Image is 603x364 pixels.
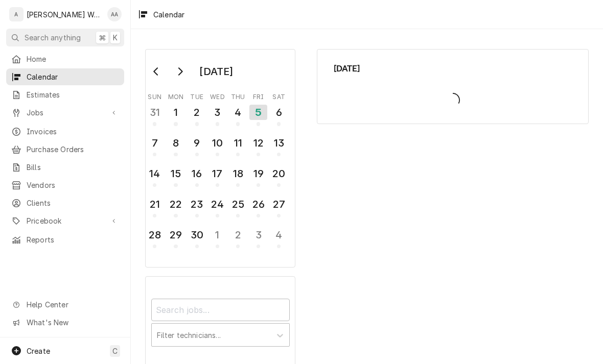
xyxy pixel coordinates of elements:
[6,104,124,121] a: Go to Jobs
[230,105,246,120] div: 4
[269,89,289,102] th: Saturday
[112,346,118,356] span: C
[230,166,246,181] div: 18
[210,197,225,212] div: 24
[27,317,118,328] span: What's New
[250,166,266,181] div: 19
[27,162,119,173] span: Bills
[113,32,118,43] span: K
[210,227,225,242] div: 1
[6,29,124,46] button: Search anything⌘K
[187,89,207,102] th: Tuesday
[27,347,50,355] span: Create
[6,159,124,176] a: Bills
[210,135,225,151] div: 10
[250,227,266,242] div: 3
[250,135,266,151] div: 12
[27,71,119,82] span: Calendar
[168,227,183,242] div: 29
[168,197,183,212] div: 22
[107,7,122,21] div: Aaron Anderson's Avatar
[271,135,287,151] div: 13
[27,54,119,64] span: Home
[25,32,81,43] span: Search anything
[271,166,287,181] div: 20
[168,166,183,181] div: 15
[27,126,119,137] span: Invoices
[145,89,165,102] th: Sunday
[9,7,24,21] div: A
[147,135,163,151] div: 7
[107,7,122,21] div: AA
[210,166,225,181] div: 17
[317,49,589,124] div: Calendar Calendar
[6,314,124,331] a: Go to What's New
[6,195,124,211] a: Clients
[27,180,119,190] span: Vendors
[271,197,287,212] div: 27
[6,212,124,229] a: Go to Pricebook
[6,123,124,140] a: Invoices
[27,89,119,100] span: Estimates
[228,89,248,102] th: Thursday
[271,105,287,120] div: 6
[27,299,118,310] span: Help Center
[170,63,190,80] button: Go to next month
[189,135,205,151] div: 9
[249,105,267,120] div: 5
[6,86,124,103] a: Estimates
[189,227,205,242] div: 30
[6,296,124,313] a: Go to Help Center
[27,198,119,208] span: Clients
[334,62,572,75] span: [DATE]
[6,51,124,67] a: Home
[165,89,187,102] th: Monday
[210,105,225,120] div: 3
[27,144,119,155] span: Purchase Orders
[6,177,124,193] a: Vendors
[168,105,183,120] div: 1
[145,49,295,268] div: Calendar Day Picker
[27,9,102,20] div: [PERSON_NAME] Works LLC
[271,227,287,242] div: 4
[168,135,183,151] div: 8
[189,105,205,120] div: 2
[147,166,163,181] div: 14
[147,105,163,120] div: 31
[230,197,246,212] div: 25
[189,166,205,181] div: 16
[151,289,290,357] div: Calendar Filters
[6,68,124,85] a: Calendar
[196,63,237,80] div: [DATE]
[27,215,104,226] span: Pricebook
[147,197,163,212] div: 21
[27,107,104,118] span: Jobs
[189,197,205,212] div: 23
[6,141,124,158] a: Purchase Orders
[248,89,269,102] th: Friday
[151,299,290,321] input: Search jobs...
[230,135,246,151] div: 11
[207,89,227,102] th: Wednesday
[230,227,246,242] div: 2
[99,32,106,43] span: ⌘
[334,89,572,111] span: Loading...
[27,234,119,245] span: Reports
[6,231,124,248] a: Reports
[146,63,167,80] button: Go to previous month
[250,197,266,212] div: 26
[147,227,163,242] div: 28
